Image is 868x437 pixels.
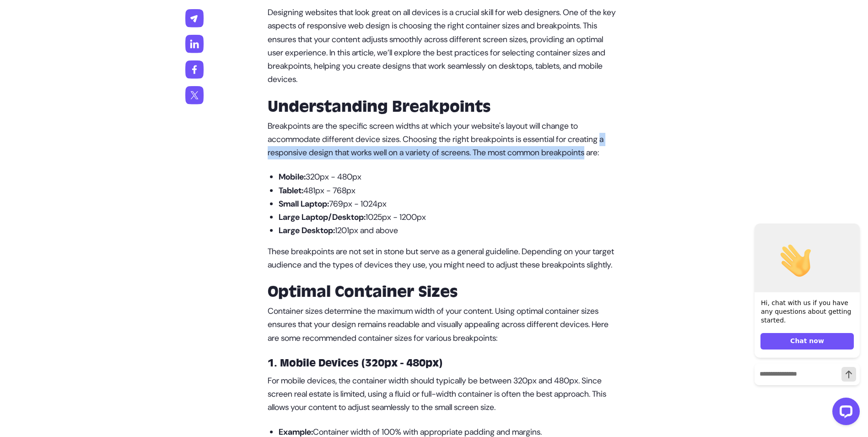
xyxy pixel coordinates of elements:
strong: Large Desktop: [279,225,335,236]
iframe: LiveChat chat widget [747,215,863,432]
strong: Mobile: [279,171,306,182]
p: 769px - 1024px [279,197,619,211]
p: These breakpoints are not set in stone but serve as a general guideline. Depending on your target... [268,245,619,272]
p: Breakpoints are the specific screen widths at which your website's layout will change to accommod... [268,120,619,160]
strong: Large Laptop/Desktop: [279,212,366,223]
strong: Small Laptop: [279,198,329,209]
p: 320px - 480px [279,170,619,184]
h3: 1. Mobile Devices (320px - 480px) [268,356,619,371]
p: 1201px and above [279,224,619,237]
p: 1025px - 1200px [279,211,619,224]
h2: Understanding Breakpoints [268,98,619,116]
strong: Tablet: [279,185,303,196]
p: 481px - 768px [279,184,619,197]
p: For mobile devices, the container width should typically be between 320px and 480px. Since screen... [268,374,619,415]
h2: Optimal Container Sizes [268,283,619,301]
p: Container sizes determine the maximum width of your content. Using optimal container sizes ensure... [268,305,619,345]
p: Designing websites that look great on all devices is a crucial skill for web designers. One of th... [268,6,619,87]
